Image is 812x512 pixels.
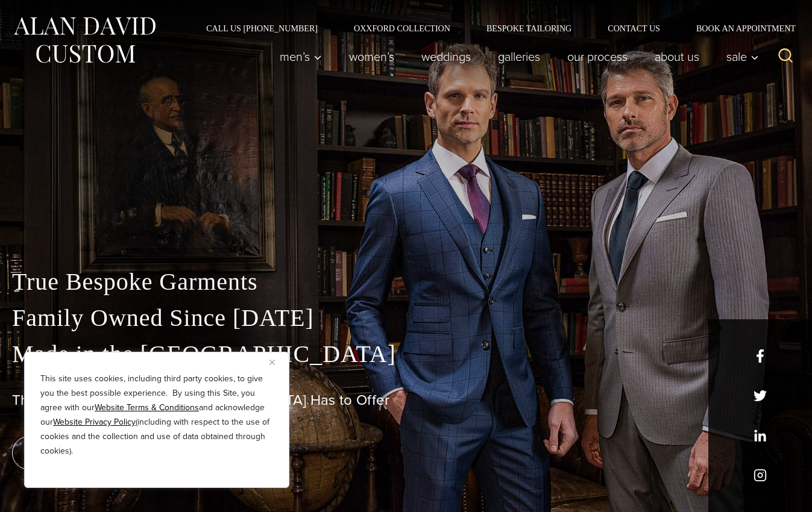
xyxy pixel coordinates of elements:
a: Contact Us [590,24,678,33]
a: Our Process [554,45,641,69]
span: Sale [726,51,759,63]
nav: Secondary Navigation [188,24,800,33]
a: book an appointment [12,436,181,470]
span: Men’s [280,51,322,63]
h1: The Best Custom Suits [GEOGRAPHIC_DATA] Has to Offer [12,392,800,409]
a: About Us [641,45,713,69]
a: Bespoke Tailoring [468,24,590,33]
img: Close [269,360,275,365]
button: View Search Form [771,42,800,71]
a: Galleries [485,45,554,69]
a: Oxxford Collection [336,24,468,33]
a: Women’s [336,45,408,69]
a: Call Us [PHONE_NUMBER] [188,24,336,33]
nav: Primary Navigation [266,45,766,69]
a: Website Privacy Policy [53,416,136,428]
img: Alan David Custom [12,13,157,67]
p: True Bespoke Garments Family Owned Since [DATE] Made in the [GEOGRAPHIC_DATA] [12,264,800,372]
a: weddings [408,45,485,69]
button: Close [269,355,284,369]
p: This site uses cookies, including third party cookies, to give you the best possible experience. ... [40,372,273,458]
a: Website Terms & Conditions [95,401,199,414]
a: Book an Appointment [678,24,800,33]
